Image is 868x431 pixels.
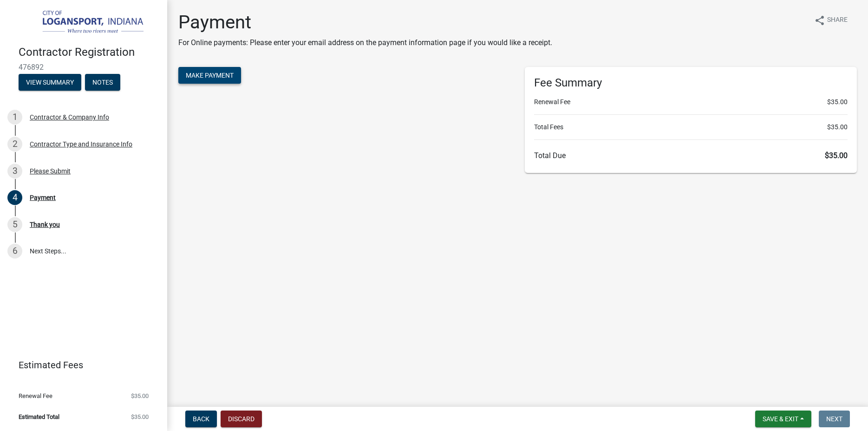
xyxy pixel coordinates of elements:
[7,190,22,205] div: 4
[185,411,217,427] button: Back
[763,415,798,423] span: Save & Exit
[131,414,149,420] span: $35.00
[30,114,109,120] div: Contractor & Company Info
[814,15,825,26] i: share
[755,411,811,427] button: Save & Exit
[131,393,149,399] span: $35.00
[827,97,848,107] span: $35.00
[7,217,22,232] div: 5
[534,97,848,107] li: Renewal Fee
[30,221,60,228] div: Thank you
[30,194,56,201] div: Payment
[7,137,22,152] div: 2
[7,164,22,179] div: 3
[7,244,22,259] div: 6
[19,393,52,399] span: Renewal Fee
[534,151,848,160] h6: Total Due
[178,37,552,48] p: For Online payments: Please enter your email address on the payment information page if you would...
[7,356,152,374] a: Estimated Fees
[221,411,262,427] button: Discard
[19,63,149,72] span: 476892
[827,15,848,26] span: Share
[85,79,120,86] wm-modal-confirm: Notes
[186,72,234,79] span: Make Payment
[19,414,59,420] span: Estimated Total
[825,151,848,160] span: $35.00
[19,46,160,59] h4: Contractor Registration
[19,79,81,86] wm-modal-confirm: Summary
[819,411,850,427] button: Next
[178,67,241,84] button: Make Payment
[7,110,22,125] div: 1
[30,141,132,147] div: Contractor Type and Insurance Info
[534,122,848,132] li: Total Fees
[534,76,848,90] h6: Fee Summary
[193,415,209,423] span: Back
[85,74,120,91] button: Notes
[827,122,848,132] span: $35.00
[19,74,81,91] button: View Summary
[178,11,552,33] h1: Payment
[807,11,855,29] button: shareShare
[30,168,71,174] div: Please Submit
[19,10,152,36] img: City of Logansport, Indiana
[826,415,842,423] span: Next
